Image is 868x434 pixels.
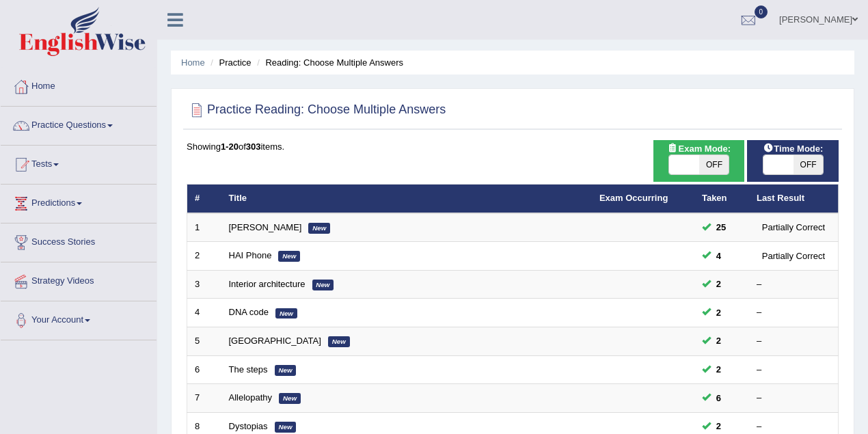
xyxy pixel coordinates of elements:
li: Practice [207,56,251,69]
span: You can still take this question [711,220,731,234]
em: New [275,422,297,433]
span: OFF [699,155,729,174]
span: OFF [794,155,824,174]
div: – [757,278,830,291]
a: The steps [229,364,268,375]
a: [PERSON_NAME] [229,222,302,232]
b: 303 [246,141,261,152]
th: # [187,185,221,213]
td: 2 [187,242,221,271]
a: Strategy Videos [1,262,157,297]
a: DNA code [229,307,269,317]
a: Exam Occurring [599,193,668,203]
a: Home [1,68,157,102]
span: Exam Mode: [662,141,735,156]
em: New [312,280,334,290]
em: New [275,365,297,376]
a: Practice Questions [1,107,157,141]
td: 7 [187,384,221,413]
td: 3 [187,270,221,299]
span: You can still take this question [711,419,727,433]
td: 4 [187,299,221,327]
a: Home [181,57,205,68]
em: New [275,308,297,319]
a: Success Stories [1,223,157,258]
span: You can still take this question [711,277,727,291]
a: Tests [1,146,157,180]
a: Dystopias [229,421,268,431]
td: 5 [187,327,221,356]
a: Predictions [1,185,157,219]
span: 0 [755,5,768,18]
td: 6 [187,355,221,384]
em: New [278,251,300,262]
span: You can still take this question [711,249,727,263]
div: Show exams occurring in exams [653,140,745,182]
div: – [757,306,830,319]
div: Showing of items. [187,140,839,153]
div: – [757,420,830,433]
b: 1-20 [221,141,239,152]
th: Last Result [749,185,839,213]
div: – [757,364,830,377]
div: Partially Correct [757,249,830,263]
h2: Practice Reading: Choose Multiple Answers [187,100,446,120]
th: Taken [694,185,749,213]
span: You can still take this question [711,306,727,320]
div: Partially Correct [757,220,830,234]
a: Interior architecture [229,279,306,289]
em: New [308,223,330,234]
em: New [328,336,350,347]
em: New [279,393,301,404]
div: – [757,335,830,348]
a: Your Account [1,301,157,336]
div: – [757,392,830,405]
span: Time Mode: [757,141,828,156]
span: You can still take this question [711,391,727,405]
a: [GEOGRAPHIC_DATA] [229,336,321,346]
td: 1 [187,213,221,242]
span: You can still take this question [711,334,727,348]
span: You can still take this question [711,362,727,377]
li: Reading: Choose Multiple Answers [254,56,403,69]
a: Allelopathy [229,392,273,403]
a: HAI Phone [229,250,272,260]
th: Title [221,185,592,213]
